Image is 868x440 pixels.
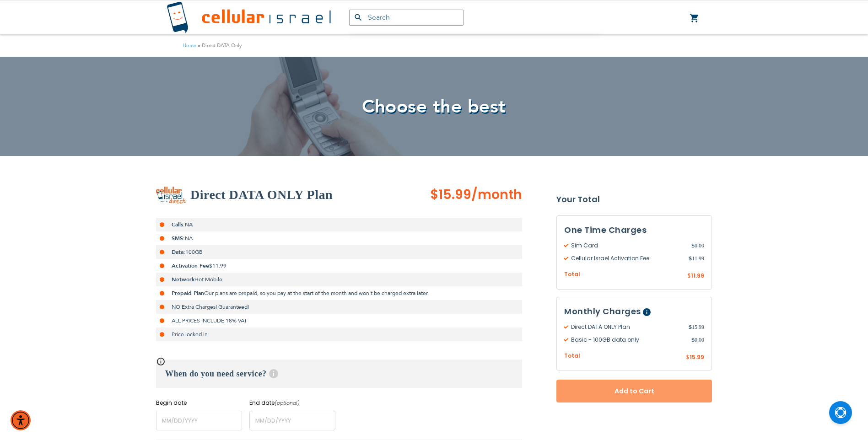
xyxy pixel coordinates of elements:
span: $15.99 [430,186,471,204]
span: 15.99 [689,323,704,331]
input: MM/DD/YYYY [249,411,335,430]
li: NA [156,218,522,231]
span: 11.99 [691,272,704,279]
strong: SMS: [172,235,185,242]
span: $ [689,323,692,331]
span: /month [471,186,522,204]
span: Help [643,308,651,316]
span: Cellular Israel Activation Fee [564,254,689,263]
li: NA [156,231,522,245]
a: Home [183,42,196,49]
input: Search [349,10,464,26]
span: Our plans are prepaid, so you pay at the start of the month and won't be charged extra later. [204,290,429,297]
span: Choose the best [362,94,506,119]
span: Monthly Charges [564,306,641,317]
span: 0.00 [691,241,704,250]
span: Total [564,352,580,360]
img: Cellular Israel Logo [167,1,331,34]
span: Sim Card [564,241,691,250]
label: Begin date [156,399,242,407]
img: Direct DATA Only [156,187,186,204]
h3: When do you need service? [156,360,522,388]
span: $ [691,336,695,344]
span: $ [686,354,690,362]
li: Direct DATA Only [196,41,242,50]
i: (optional) [275,399,300,407]
span: 15.99 [690,353,704,361]
span: $ [689,254,692,263]
strong: Calls: [172,221,185,228]
h3: One Time Charges [564,223,704,237]
li: NO Extra Charges! Guaranteed! [156,300,522,314]
span: $11.99 [209,262,226,269]
li: ALL PRICES INCLUDE 18% VAT [156,314,522,327]
strong: Activation Fee [172,262,209,269]
span: 0.00 [691,336,704,344]
span: 11.99 [689,254,704,263]
span: Hot Mobile [194,276,222,283]
span: $ [691,241,695,250]
span: Total [564,270,580,279]
li: 100GB [156,245,522,259]
span: $ [687,272,691,280]
input: MM/DD/YYYY [156,411,242,430]
span: Help [269,369,278,378]
strong: Data: [172,248,185,256]
strong: Network [172,276,194,283]
strong: Your Total [556,193,712,206]
h2: Direct DATA ONLY Plan [190,186,333,204]
span: Direct DATA ONLY Plan [564,323,689,331]
label: End date [249,399,335,407]
li: Price locked in [156,327,522,341]
span: Basic - 100GB data only [564,336,691,344]
strong: Prepaid Plan [172,290,204,297]
div: Accessibility Menu [11,410,31,430]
